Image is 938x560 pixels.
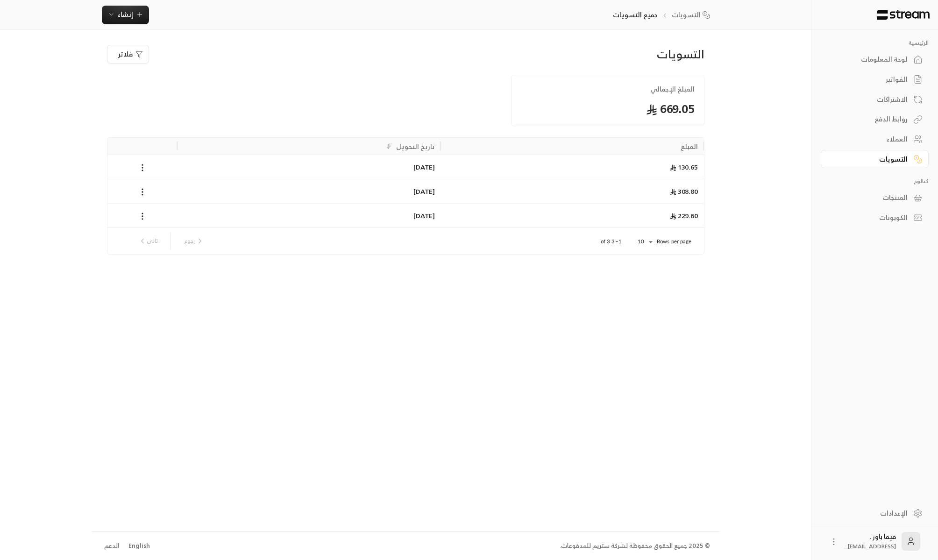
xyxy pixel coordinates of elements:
[821,110,929,128] a: روابط الدفع
[844,541,896,551] span: [EMAIL_ADDRESS]....
[832,95,908,104] div: الاشتراكات
[655,238,692,245] p: Rows per page:
[118,50,133,59] span: فلاتر
[521,101,694,116] span: 669.05
[876,10,931,20] img: Logo
[832,193,908,202] div: المنتجات
[601,238,622,245] p: 1–3 of 3
[821,130,929,149] a: العملاء
[821,189,929,207] a: المنتجات
[844,532,896,551] div: فيقا باور .
[821,90,929,108] a: الاشتراكات
[832,155,908,164] div: التسويات
[183,179,435,203] div: [DATE]
[560,541,710,551] div: © 2025 جميع الحقوق محفوظة لشركة ستريم للمدفوعات.
[384,141,395,152] button: Sort
[441,203,704,227] div: 229.60
[183,155,435,179] div: [DATE]
[832,55,908,64] div: لوحة المعلومات
[613,10,713,20] nav: breadcrumb
[396,141,435,152] div: تاريخ التحويل
[821,71,929,89] a: الفواتير
[521,85,694,94] span: المبلغ الإجمالي
[441,179,704,203] div: 308.80
[821,177,929,185] p: كتالوج
[832,75,908,84] div: الفواتير
[672,10,714,20] a: التسويات
[832,509,908,518] div: الإعدادات
[633,236,655,248] div: 10
[128,541,150,551] div: English
[832,135,908,144] div: العملاء
[832,114,908,124] div: روابط الدفع
[101,538,122,554] a: الدعم
[441,155,704,179] div: 130.65
[612,47,704,62] div: التسويات
[821,50,929,69] a: لوحة المعلومات
[832,213,908,222] div: الكوبونات
[102,6,149,24] button: إنشاء
[613,10,658,20] p: جميع التسويات
[118,8,133,20] span: إنشاء
[821,39,929,47] p: الرئيسية
[821,504,929,522] a: الإعدادات
[107,45,149,64] button: فلاتر
[183,204,435,227] div: [DATE]
[821,150,929,168] a: التسويات
[681,141,698,152] div: المبلغ
[821,209,929,227] a: الكوبونات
